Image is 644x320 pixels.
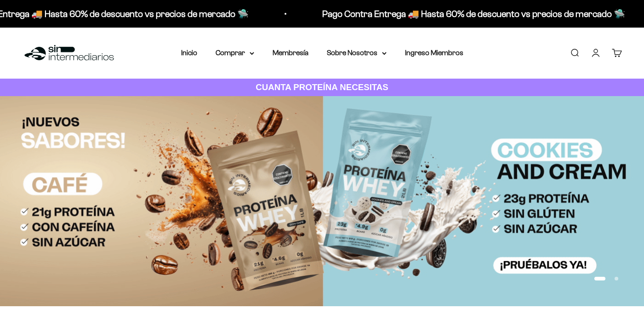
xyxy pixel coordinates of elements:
[405,49,463,57] a: Ingreso Miembros
[327,47,387,59] summary: Sobre Nosotros
[317,6,620,21] p: Pago Contra Entrega 🚚 Hasta 60% de descuento vs precios de mercado 🛸
[181,49,197,57] a: Inicio
[216,47,254,59] summary: Comprar
[273,49,308,57] a: Membresía
[256,82,388,92] strong: CUANTA PROTEÍNA NECESITAS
